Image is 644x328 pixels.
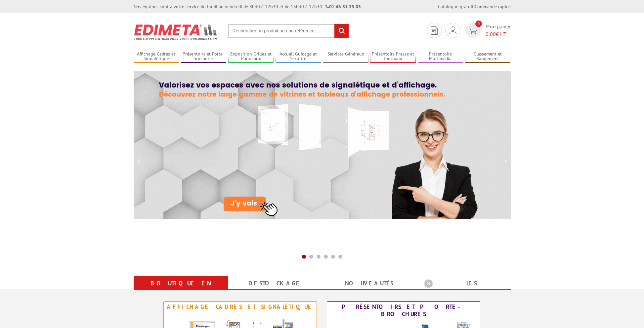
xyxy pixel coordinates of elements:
[486,23,511,38] span: Mon panier
[165,303,315,310] div: Affichage Cadres et Signalétique
[134,20,218,44] img: Présentoir, panneau, stand - Edimeta - PLV, affichage, mobilier bureau, entreprise
[134,3,361,10] div: Nos équipes sont à votre service du lundi au vendredi de 8h30 à 12h30 et de 13h30 à 17h30
[424,277,507,291] b: Les promotions
[330,277,408,289] a: nouveautés
[325,4,361,10] strong: 01 46 81 33 03
[228,51,274,62] a: Exposition Grilles et Panneaux
[329,303,478,318] div: Présentoirs et Porte-brochures
[486,30,511,38] span: € HT
[486,31,496,37] span: 0,00
[323,51,368,62] a: Services Généraux
[334,24,349,38] input: rechercher
[475,20,482,27] span: 0
[449,26,456,34] img: devis rapide
[181,51,227,62] a: Présentoirs et Porte-brochures
[370,51,416,62] a: Présentoirs Presse et Journaux
[276,51,321,62] a: Accueil Guidage et Sécurité
[465,51,511,62] a: Classement et Rangement
[418,51,463,62] a: Présentoirs Multimédia
[431,26,438,35] img: devis rapide
[464,23,511,38] a: devis rapide 0 Mon panier 0,00€ HT
[228,24,349,38] input: Rechercher un produit ou une référence...
[438,4,474,10] a: Catalogue gratuit
[236,277,314,289] a: Destockage
[424,277,503,301] a: Les promotions
[142,277,220,301] a: Boutique en ligne
[134,51,179,62] a: Affichage Cadres et Signalétique
[468,27,478,34] img: devis rapide
[475,4,511,10] a: Commande rapide
[438,3,511,10] div: |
